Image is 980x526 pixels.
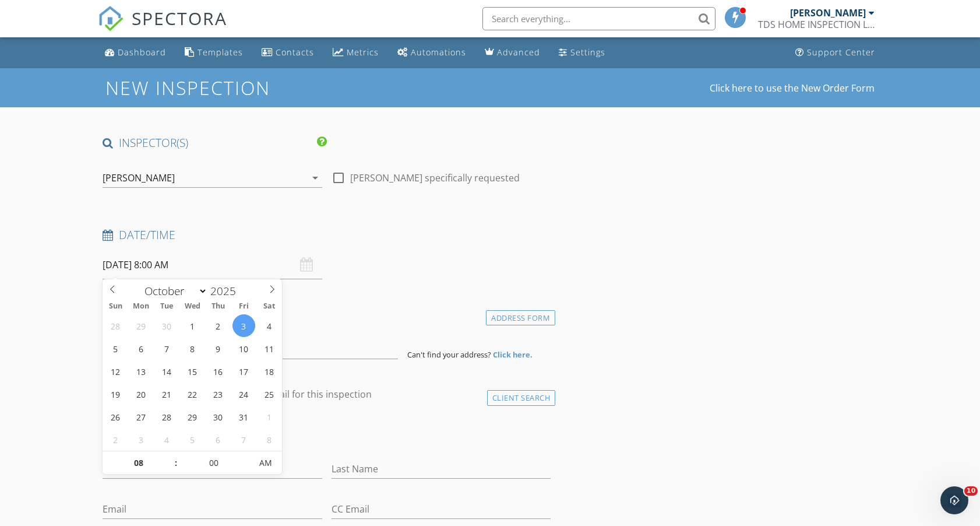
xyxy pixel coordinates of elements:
[207,283,246,299] input: Year
[207,337,230,360] span: October 9, 2025
[98,6,124,31] img: The Best Home Inspection Software - Spectora
[180,42,248,64] a: Templates
[258,337,281,360] span: October 11, 2025
[232,360,255,383] span: October 17, 2025
[207,383,230,405] span: October 23, 2025
[192,388,372,400] label: Enable Client CC email for this inspection
[174,451,178,475] span: :
[570,47,605,58] div: Settings
[198,47,243,58] div: Templates
[103,307,551,322] h4: Location
[181,383,204,405] span: October 22, 2025
[276,47,314,58] div: Contacts
[258,314,281,337] span: October 4, 2025
[480,42,545,64] a: Advanced
[104,337,127,360] span: October 5, 2025
[154,303,179,310] span: Tue
[130,428,153,451] span: November 3, 2025
[104,360,127,383] span: October 12, 2025
[710,83,875,93] a: Click here to use the New Order Form
[130,405,153,428] span: October 27, 2025
[156,360,178,383] span: October 14, 2025
[497,47,540,58] div: Advanced
[205,303,231,310] span: Thu
[487,390,556,406] div: Client Search
[328,42,383,64] a: Metrics
[350,172,520,184] label: [PERSON_NAME] specifically requested
[258,383,281,405] span: October 25, 2025
[104,405,127,428] span: October 26, 2025
[104,314,127,337] span: September 28, 2025
[181,428,204,451] span: November 5, 2025
[181,405,204,428] span: October 29, 2025
[790,7,866,19] div: [PERSON_NAME]
[181,360,204,383] span: October 15, 2025
[98,16,227,40] a: SPECTORA
[411,47,466,58] div: Automations
[393,42,471,64] a: Automations (Basic)
[258,405,281,428] span: November 1, 2025
[232,383,255,405] span: October 24, 2025
[554,42,610,64] a: Settings
[156,314,178,337] span: September 30, 2025
[128,303,154,310] span: Mon
[940,486,968,514] iframe: Intercom live chat
[130,360,153,383] span: October 13, 2025
[231,303,256,310] span: Fri
[130,383,153,405] span: October 20, 2025
[258,428,281,451] span: November 8, 2025
[207,314,230,337] span: October 2, 2025
[232,428,255,451] span: November 7, 2025
[207,428,230,451] span: November 6, 2025
[181,337,204,360] span: October 8, 2025
[156,405,178,428] span: October 28, 2025
[132,6,227,30] span: SPECTORA
[257,42,319,64] a: Contacts
[758,19,875,30] div: TDS HOME INSPECTION LLC
[130,337,153,360] span: October 6, 2025
[482,7,715,30] input: Search everything...
[118,47,166,58] div: Dashboard
[250,451,282,475] span: Click to toggle
[104,383,127,405] span: October 19, 2025
[103,303,128,310] span: Sun
[232,314,255,337] span: October 3, 2025
[103,135,326,150] h4: INSPECTOR(S)
[104,428,127,451] span: November 2, 2025
[103,227,551,243] h4: Date/Time
[232,405,255,428] span: October 31, 2025
[791,42,880,64] a: Support Center
[486,310,555,326] div: Address Form
[964,486,978,496] span: 10
[256,303,282,310] span: Sat
[258,360,281,383] span: October 18, 2025
[207,405,230,428] span: October 30, 2025
[181,314,204,337] span: October 1, 2025
[103,173,175,183] div: [PERSON_NAME]
[308,171,322,185] i: arrow_drop_down
[807,47,875,58] div: Support Center
[407,349,491,360] span: Can't find your address?
[347,47,379,58] div: Metrics
[156,428,178,451] span: November 4, 2025
[232,337,255,360] span: October 10, 2025
[105,78,364,98] h1: New Inspection
[493,349,533,360] strong: Click here.
[100,42,171,64] a: Dashboard
[103,251,322,279] input: Select date
[130,314,153,337] span: September 29, 2025
[207,360,230,383] span: October 16, 2025
[156,383,178,405] span: October 21, 2025
[179,303,205,310] span: Wed
[156,337,178,360] span: October 7, 2025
